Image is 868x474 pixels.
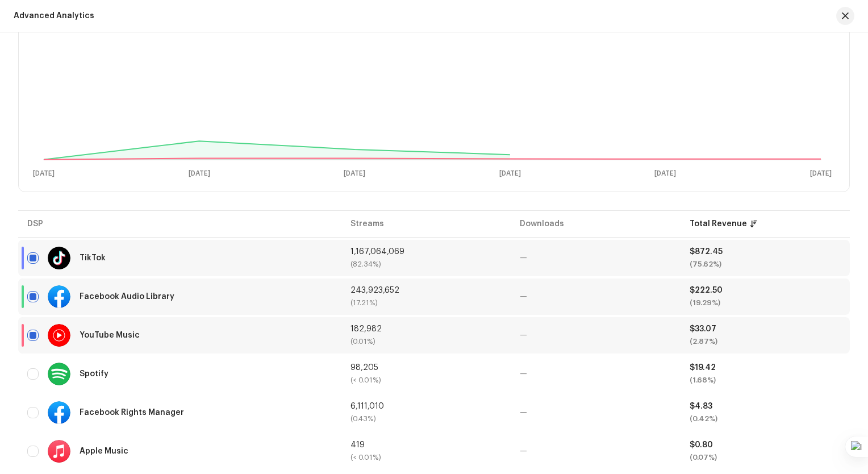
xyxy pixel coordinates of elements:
div: $4.83 [690,402,841,410]
div: — [520,331,671,339]
div: (75.62%) [690,260,841,268]
text: [DATE] [810,170,832,177]
text: [DATE] [344,170,365,177]
div: 1,167,064,069 [350,248,502,256]
div: — [520,293,671,301]
div: (82.34%) [350,260,502,268]
div: — [520,409,671,417]
div: (0.43%) [350,415,502,423]
div: $33.07 [690,325,841,333]
text: [DATE] [654,170,676,177]
div: 243,923,652 [350,286,502,294]
div: — [520,447,671,455]
text: [DATE] [499,170,521,177]
div: $872.45 [690,248,841,256]
div: $222.50 [690,286,841,294]
div: 6,111,010 [350,402,502,410]
div: — [520,370,671,378]
div: (0.07%) [690,454,841,461]
div: 419 [350,441,502,449]
div: (2.87%) [690,338,841,346]
div: (0.01%) [350,338,502,346]
div: (19.29%) [690,299,841,307]
div: — [520,254,671,262]
div: (< 0.01%) [350,376,502,384]
div: (< 0.01%) [350,454,502,461]
div: (0.42%) [690,415,841,423]
div: $0.80 [690,441,841,449]
div: (17.21%) [350,299,502,307]
div: 182,982 [350,325,502,333]
div: (1.68%) [690,376,841,384]
div: 98,205 [350,364,502,372]
text: [DATE] [189,170,210,177]
div: $19.42 [690,364,841,372]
